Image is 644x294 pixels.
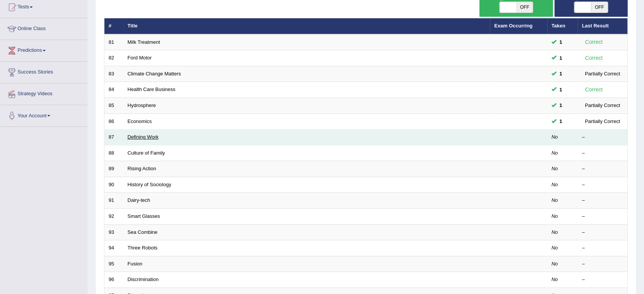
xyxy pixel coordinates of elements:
a: Rising Action [128,166,156,171]
a: Economics [128,118,152,124]
td: 83 [104,66,123,82]
a: Discrimination [128,276,159,282]
th: Last Result [578,18,628,34]
td: 96 [104,272,123,288]
a: Smart Glasses [128,213,160,219]
em: No [551,182,558,187]
a: Success Stories [0,62,87,81]
em: No [551,213,558,219]
td: 93 [104,224,123,240]
div: – [582,150,623,157]
div: – [582,260,623,268]
div: – [582,197,623,204]
a: Dairy-tech [128,197,150,203]
a: Sea Combine [128,229,158,235]
a: Predictions [0,40,87,59]
td: 84 [104,82,123,98]
div: – [582,229,623,236]
a: Strategy Videos [0,83,87,102]
div: Correct [582,85,606,94]
td: 81 [104,34,123,50]
div: Correct [582,38,606,46]
span: OFF [591,2,608,13]
div: Partially Correct [582,70,623,78]
span: You can still take this question [556,86,565,94]
th: Taken [547,18,578,34]
div: – [582,276,623,283]
em: No [551,245,558,251]
a: Ford Motor [128,55,152,61]
em: No [551,150,558,156]
a: Hydrosphere [128,102,156,108]
div: – [582,244,623,252]
td: 94 [104,240,123,256]
span: You can still take this question [556,101,565,109]
div: – [582,165,623,173]
td: 88 [104,145,123,161]
td: 91 [104,193,123,209]
em: No [551,261,558,267]
a: Milk Treatment [128,39,160,45]
span: You can still take this question [556,38,565,46]
td: 89 [104,161,123,177]
a: Health Care Business [128,86,176,92]
a: Exam Occurring [494,23,532,29]
span: You can still take this question [556,54,565,62]
span: OFF [516,2,533,13]
em: No [551,134,558,140]
a: Three Robots [128,245,158,251]
em: No [551,229,558,235]
a: Culture of Family [128,150,165,156]
a: Defining Work [128,134,159,140]
div: – [582,213,623,220]
td: 87 [104,129,123,145]
div: Partially Correct [582,117,623,125]
th: Title [123,18,490,34]
em: No [551,276,558,282]
td: 90 [104,177,123,193]
a: Climate Change Matters [128,71,181,77]
div: – [582,134,623,141]
em: No [551,197,558,203]
a: Fusion [128,261,143,267]
td: 82 [104,50,123,66]
em: No [551,166,558,171]
th: # [104,18,123,34]
div: Correct [582,54,606,62]
div: – [582,181,623,189]
a: History of Sociology [128,182,171,187]
span: You can still take this question [556,117,565,125]
td: 92 [104,208,123,224]
td: 86 [104,113,123,129]
td: 85 [104,98,123,114]
div: Partially Correct [582,101,623,109]
a: Your Account [0,105,87,124]
span: You can still take this question [556,70,565,78]
a: Online Class [0,18,87,37]
td: 95 [104,256,123,272]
